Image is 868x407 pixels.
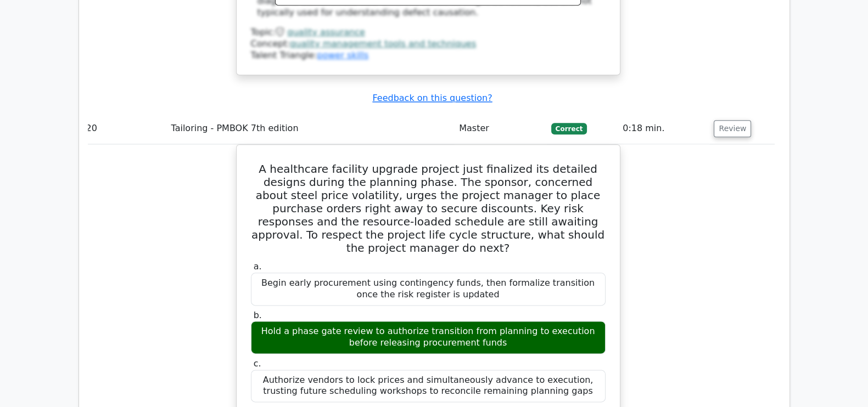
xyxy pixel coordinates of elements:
a: quality management tools and techniques [290,38,476,49]
td: 20 [82,113,167,144]
div: Talent Triangle: [251,27,606,61]
td: Master [455,113,547,144]
td: 0:18 min. [618,113,709,144]
span: a. [254,261,262,272]
span: b. [254,310,262,320]
td: Tailoring - PMBOK 7th edition [167,113,455,144]
div: Hold a phase gate review to authorize transition from planning to execution before releasing proc... [251,321,606,354]
span: Correct [551,123,587,134]
button: Review [714,120,751,137]
span: c. [254,358,261,369]
a: power skills [317,50,368,60]
div: Concept: [251,38,606,50]
div: Authorize vendors to lock prices and simultaneously advance to execution, trusting future schedul... [251,370,606,403]
div: Begin early procurement using contingency funds, then formalize transition once the risk register... [251,273,606,306]
div: Topic: [251,27,606,38]
a: Feedback on this question? [372,93,492,103]
h5: A healthcare facility upgrade project just finalized its detailed designs during the planning pha... [250,162,607,255]
a: quality assurance [287,27,365,37]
